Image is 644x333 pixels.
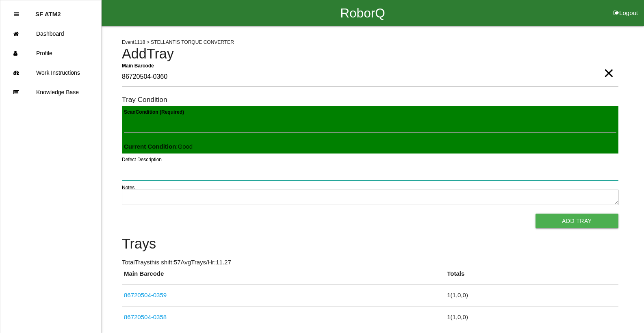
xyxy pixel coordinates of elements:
a: Profile [0,43,101,63]
b: Main Barcode [122,63,154,68]
span: Event 1118 > STELLANTIS TORQUE CONVERTER [122,39,234,45]
span: : Good [124,143,193,150]
input: Required [122,68,618,86]
h4: Trays [122,236,618,252]
h6: Tray Condition [122,96,618,104]
th: Totals [445,269,618,285]
td: 1 ( 1 , 0 , 0 ) [445,285,618,307]
label: Notes [122,184,134,191]
h4: Add Tray [122,46,618,62]
p: Total Trays this shift: 57 Avg Trays /Hr: 11.27 [122,258,618,267]
a: Work Instructions [0,63,101,82]
a: 86720504-0359 [124,292,167,298]
td: 1 ( 1 , 0 , 0 ) [445,306,618,328]
b: Scan Condition (Required) [124,109,184,115]
span: Clear Input [603,57,614,73]
p: SF ATM2 [35,4,61,17]
th: Main Barcode [122,269,445,285]
button: Add Tray [536,214,618,228]
a: Knowledge Base [0,82,101,102]
label: Defect Description [122,156,162,163]
div: Close [14,4,19,24]
a: Dashboard [0,24,101,43]
b: Current Condition [124,143,176,150]
a: 86720504-0358 [124,314,167,320]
